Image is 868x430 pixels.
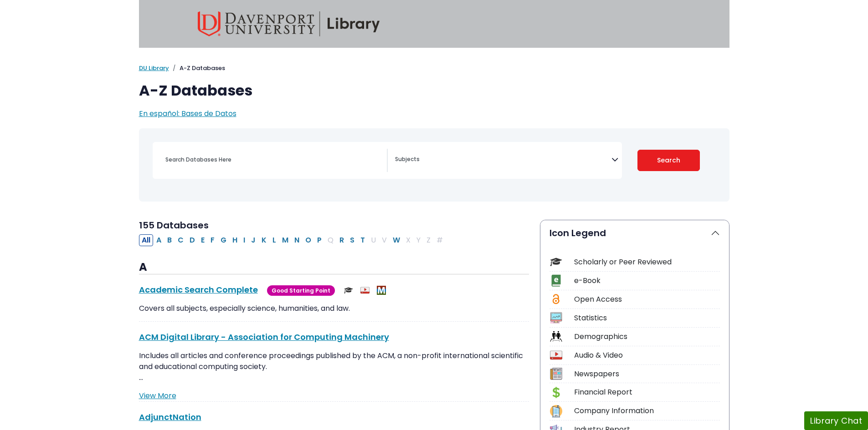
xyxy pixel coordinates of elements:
[139,303,529,314] p: Covers all subjects, especially science, humanities, and law.
[198,234,207,246] button: Filter Results E
[574,313,720,324] div: Statistics
[139,261,529,274] h3: A
[270,234,279,246] button: Filter Results L
[139,284,258,295] a: Academic Search Complete
[139,234,153,246] button: All
[139,350,529,383] p: Includes all articles and conference proceedings published by the ACM, a non-profit international...
[218,234,229,246] button: Filter Results G
[248,234,258,246] button: Filter Results J
[241,234,248,246] button: Filter Results I
[550,312,562,324] img: Icon Statistics
[139,411,201,423] a: AdjunctNation
[377,286,386,295] img: MeL (Michigan electronic Library)
[637,150,700,171] button: Submit for Search Results
[259,234,269,246] button: Filter Results K
[574,294,720,305] div: Open Access
[208,234,217,246] button: Filter Results F
[550,349,562,361] img: Icon Audio & Video
[337,234,347,246] button: Filter Results R
[395,157,611,164] textarea: Search
[314,234,324,246] button: Filter Results P
[175,234,186,246] button: Filter Results C
[574,257,720,268] div: Scholarly or Peer Reviewed
[139,64,729,73] nav: breadcrumb
[358,234,368,246] button: Filter Results T
[139,331,389,343] a: ACM Digital Library - Association for Computing Machinery
[574,405,720,416] div: Company Information
[344,286,353,295] img: Scholarly or Peer Reviewed
[198,11,380,36] img: Davenport University Library
[574,331,720,342] div: Demographics
[574,387,720,398] div: Financial Report
[540,220,729,246] button: Icon Legend
[292,234,302,246] button: Filter Results N
[160,153,387,166] input: Search database by title or keyword
[804,411,868,430] button: Library Chat
[550,368,562,380] img: Icon Newspapers
[139,108,236,119] a: En español: Bases de Datos
[574,350,720,361] div: Audio & Video
[360,286,370,295] img: Audio & Video
[139,390,176,401] a: View More
[550,405,562,417] img: Icon Company Information
[169,64,225,73] li: A-Z Databases
[303,234,314,246] button: Filter Results O
[187,234,198,246] button: Filter Results D
[139,234,447,245] div: Alpha-list to filter by first letter of database name
[154,234,164,246] button: Filter Results A
[139,64,169,72] a: DU Library
[230,234,240,246] button: Filter Results H
[574,369,720,379] div: Newspapers
[550,386,562,399] img: Icon Financial Report
[390,234,403,246] button: Filter Results W
[550,256,562,268] img: Icon Scholarly or Peer Reviewed
[550,330,562,343] img: Icon Demographics
[550,293,562,305] img: Icon Open Access
[139,128,729,202] nav: Search filters
[164,234,175,246] button: Filter Results B
[574,275,720,286] div: e-Book
[139,82,729,99] h1: A-Z Databases
[550,274,562,287] img: Icon e-Book
[279,234,291,246] button: Filter Results M
[267,285,335,296] span: Good Starting Point
[347,234,357,246] button: Filter Results S
[139,219,209,232] span: 155 Databases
